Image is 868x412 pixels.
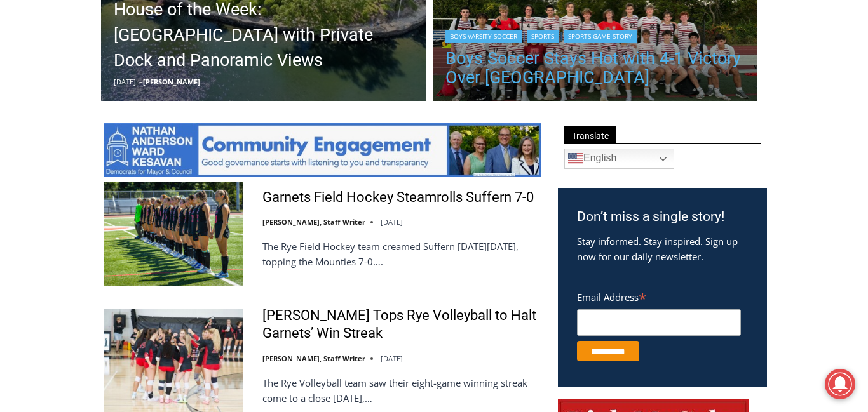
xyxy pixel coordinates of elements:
a: Boys Varsity Soccer [445,30,522,43]
a: [PERSON_NAME], Staff Writer [262,217,365,227]
a: [PERSON_NAME], Staff Writer [262,354,365,363]
h3: Don’t miss a single story! [577,207,748,227]
p: The Rye Field Hockey team creamed Suffern [DATE][DATE], topping the Mounties 7-0…. [262,239,541,269]
time: [DATE] [381,354,403,363]
span: – [139,77,143,86]
time: [DATE] [114,77,136,86]
p: The Rye Volleyball team saw their eight-game winning streak come to a close [DATE],… [262,375,541,406]
div: 3 [133,107,139,120]
span: Intern @ [DOMAIN_NAME] [332,126,589,155]
time: [DATE] [381,217,403,227]
div: Face Painting [133,37,181,104]
a: Boys Soccer Stays Hot with 4-1 Victory Over [GEOGRAPHIC_DATA] [445,49,745,87]
div: | | [445,27,745,43]
a: [PERSON_NAME] Tops Rye Volleyball to Halt Garnets’ Win Streak [262,307,541,343]
a: English [564,149,674,169]
div: / [142,107,146,120]
img: Garnets Field Hockey Steamrolls Suffern 7-0 [104,182,243,286]
a: [PERSON_NAME] Read Sanctuary Fall Fest: [DATE] [1,126,190,158]
label: Email Address [577,284,741,307]
a: Sports Game Story [564,30,637,43]
a: Intern @ [DOMAIN_NAME] [306,123,616,158]
a: Garnets Field Hockey Steamrolls Suffern 7-0 [262,189,534,207]
img: en [568,151,583,166]
div: 6 [149,107,154,120]
a: [PERSON_NAME] [143,77,200,86]
p: Stay informed. Stay inspired. Sign up now for our daily newsletter. [577,234,748,264]
span: Translate [564,126,616,143]
h4: [PERSON_NAME] Read Sanctuary Fall Fest: [DATE] [10,128,169,157]
a: Sports [527,30,559,43]
div: "We would have speakers with experience in local journalism speak to us about their experiences a... [321,1,600,123]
